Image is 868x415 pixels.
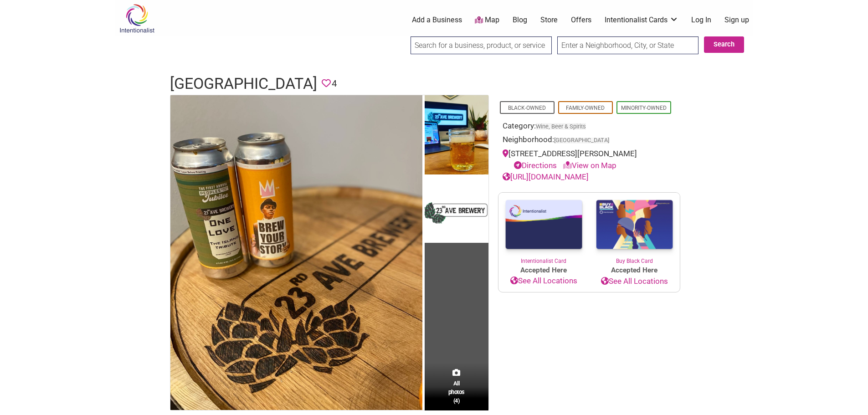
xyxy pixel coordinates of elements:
[621,105,667,111] a: Minority-Owned
[589,193,680,266] a: Buy Black Card
[557,36,699,54] input: Enter a Neighborhood, City, or State
[691,15,711,25] a: Log In
[589,265,680,276] span: Accepted Here
[540,15,558,25] a: Store
[589,193,680,257] img: Buy Black Card
[503,172,589,181] a: [URL][DOMAIN_NAME]
[498,193,589,265] a: Intentionalist Card
[554,138,609,143] span: [GEOGRAPHIC_DATA]
[448,379,465,405] span: All photos (4)
[115,4,159,33] img: Intentionalist
[475,15,499,26] a: Map
[563,161,616,170] a: View on Map
[589,276,680,287] a: See All Locations
[508,105,546,111] a: Black-Owned
[724,15,749,25] a: Sign up
[571,15,591,25] a: Offers
[332,77,337,91] span: 4
[514,161,557,170] a: Directions
[536,123,586,130] a: Wine, Beer & Spirits
[503,134,676,148] div: Neighborhood:
[513,15,527,25] a: Blog
[411,36,552,54] input: Search for a business, product, or service
[503,148,676,171] div: [STREET_ADDRESS][PERSON_NAME]
[498,265,589,276] span: Accepted Here
[498,275,589,287] a: See All Locations
[704,36,744,53] button: Search
[170,95,422,410] img: Cans of beer from 23rd Ave Brewery
[412,15,462,25] a: Add a Business
[425,177,488,243] img: 23rd Ave Brewery's logo
[605,15,678,25] a: Intentionalist Cards
[425,95,488,177] img: Beer from 23rd Ave Brewery
[503,120,676,134] div: Category:
[566,105,605,111] a: Family-Owned
[170,73,317,95] h1: [GEOGRAPHIC_DATA]
[498,193,589,257] img: Intentionalist Card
